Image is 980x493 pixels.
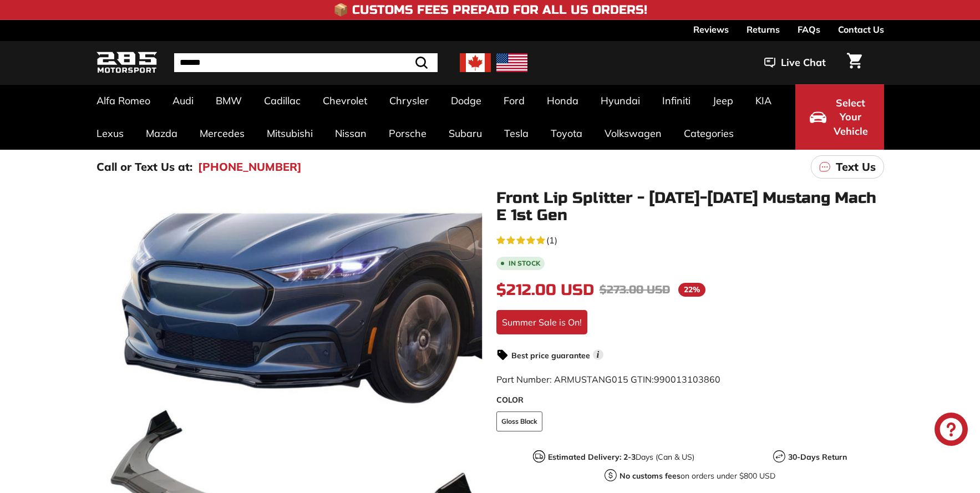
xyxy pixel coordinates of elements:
img: Logo_285_Motorsport_areodynamics_components [97,50,158,76]
strong: Estimated Delivery: 2-3 [548,452,636,462]
span: $212.00 USD [496,281,594,299]
a: Mercedes [189,117,256,150]
a: [PHONE_NUMBER] [198,159,302,175]
p: Text Us [836,159,876,175]
p: Call or Text Us at: [97,159,192,175]
a: Cadillac [253,84,312,117]
label: COLOR [496,394,884,406]
a: BMW [205,84,253,117]
p: Days (Can & US) [548,451,694,463]
a: Ford [492,84,536,117]
h4: 📦 Customs Fees Prepaid for All US Orders! [333,3,647,17]
div: Summer Sale is On! [496,310,587,334]
a: Mazda [135,117,189,150]
span: 22% [678,283,705,297]
a: Subaru [438,117,493,150]
span: Live Chat [781,55,826,70]
inbox-online-store-chat: Shopify online store chat [931,413,971,449]
strong: Best price guarantee [511,350,590,360]
a: Mitsubishi [256,117,324,150]
a: Honda [536,84,590,117]
b: In stock [509,260,540,267]
a: Chevrolet [312,84,378,117]
a: Text Us [811,155,884,179]
strong: 30-Days Return [788,452,847,462]
input: Search [174,53,438,72]
a: Chrysler [378,84,440,117]
a: Categories [673,117,745,150]
a: KIA [744,84,783,117]
a: Audi [161,84,205,117]
a: Lexus [85,117,135,150]
button: Select Your Vehicle [795,84,884,150]
a: Toyota [540,117,593,150]
span: (1) [546,233,557,247]
a: 5.0 rating (1 votes) [496,232,884,247]
span: Select Your Vehicle [832,96,870,139]
a: Tesla [493,117,540,150]
a: Nissan [324,117,378,150]
a: FAQs [798,20,820,39]
a: Returns [747,20,780,39]
a: Porsche [378,117,438,150]
span: i [593,349,603,360]
strong: No customs fees [620,471,681,481]
a: Cart [840,44,869,82]
a: Reviews [693,20,729,39]
a: Dodge [440,84,492,117]
a: Volkswagen [593,117,673,150]
a: Contact Us [838,20,884,39]
a: Alfa Romeo [85,84,161,117]
a: Jeep [702,84,744,117]
p: on orders under $800 USD [620,470,775,482]
h1: Front Lip Splitter - [DATE]-[DATE] Mustang Mach E 1st Gen [496,190,884,224]
a: Infiniti [651,84,702,117]
span: Part Number: ARMUSTANG015 GTIN: [496,374,720,385]
a: Hyundai [590,84,651,117]
span: 990013103860 [654,374,720,385]
button: Live Chat [750,49,840,77]
span: $273.00 USD [600,283,670,297]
